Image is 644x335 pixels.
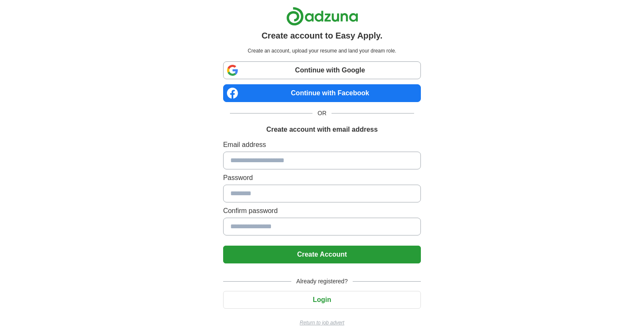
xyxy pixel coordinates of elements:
button: Login [223,291,421,309]
h1: Create account with email address [266,125,378,135]
a: Login [223,296,421,303]
a: Return to job advert [223,319,421,327]
span: OR [312,109,332,118]
span: Already registered? [291,277,353,286]
h1: Create account to Easy Apply. [262,29,383,42]
label: Confirm password [223,206,421,216]
img: Adzuna logo [286,7,358,26]
p: Create an account, upload your resume and land your dream role. [225,47,419,55]
a: Continue with Facebook [223,84,421,102]
a: Continue with Google [223,61,421,79]
label: Email address [223,140,421,150]
label: Password [223,173,421,183]
button: Create Account [223,246,421,263]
